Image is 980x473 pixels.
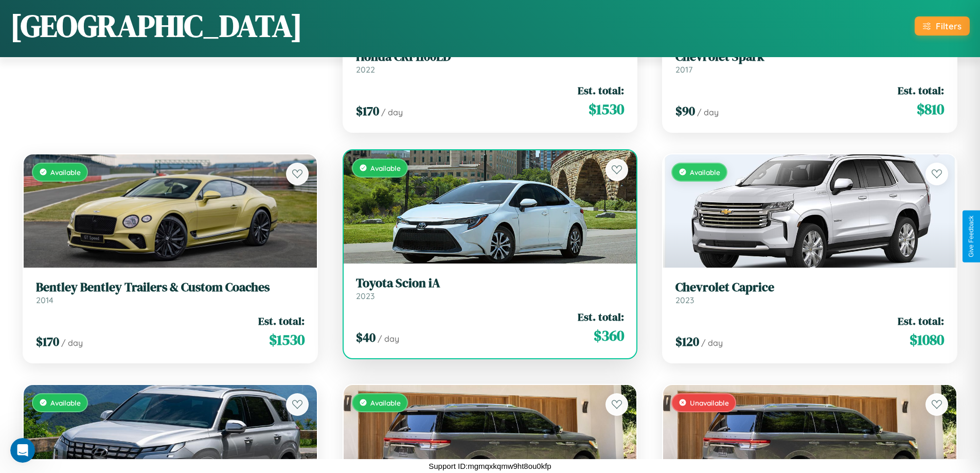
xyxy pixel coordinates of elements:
span: $ 120 [675,333,699,350]
h3: Chevrolet Spark [675,49,944,64]
span: $ 170 [36,333,59,350]
span: Unavailable [690,398,729,407]
a: Chevrolet Caprice2023 [675,280,944,305]
span: Available [370,164,401,172]
a: Toyota Scion iA2023 [356,276,625,301]
span: Est. total: [898,313,944,328]
span: 2014 [36,295,54,305]
span: $ 360 [594,325,624,346]
h1: [GEOGRAPHIC_DATA] [10,5,302,47]
span: / day [61,338,83,348]
span: 2023 [675,295,694,305]
p: Support ID: mgmqxkqmw9ht8ou0kfp [429,459,551,473]
button: Filters [915,16,970,36]
span: 2022 [356,64,375,75]
span: Available [370,398,401,407]
div: Give Feedback [968,216,975,257]
span: $ 810 [917,99,944,119]
span: / day [701,338,723,348]
span: $ 1530 [589,99,624,119]
a: Honda CRF1100LD2022 [356,49,625,75]
h3: Chevrolet Caprice [675,280,944,295]
span: $ 1080 [910,329,944,350]
span: Est. total: [578,309,624,324]
span: Available [690,168,720,177]
span: $ 170 [356,102,379,119]
span: $ 40 [356,329,376,346]
span: $ 90 [675,102,695,119]
span: 2017 [675,64,692,75]
span: Est. total: [578,83,624,98]
span: $ 1530 [269,329,305,350]
h3: Bentley Bentley Trailers & Custom Coaches [36,280,305,295]
span: / day [381,107,403,117]
h3: Honda CRF1100LD [356,49,625,64]
span: Est. total: [898,83,944,98]
a: Bentley Bentley Trailers & Custom Coaches2014 [36,280,305,305]
span: / day [697,107,719,117]
span: Est. total: [258,313,305,328]
iframe: Intercom live chat [10,438,35,463]
span: / day [378,334,399,344]
span: Available [50,398,81,407]
a: Chevrolet Spark2017 [675,49,944,75]
h3: Toyota Scion iA [356,276,625,291]
span: 2023 [356,291,375,301]
div: Filters [936,21,961,31]
span: Available [50,168,81,177]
